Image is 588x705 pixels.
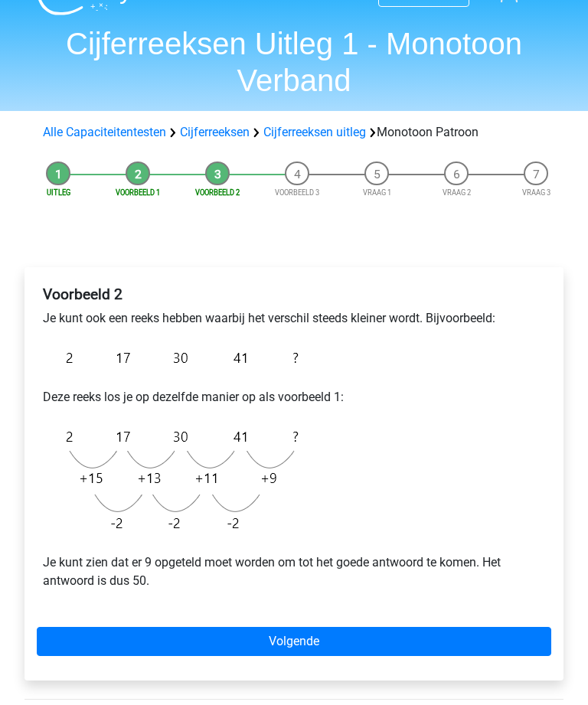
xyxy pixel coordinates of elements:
[43,286,122,304] b: Voorbeeld 2
[363,189,391,197] a: Vraag 1
[263,126,366,140] a: Cijferreeksen uitleg
[43,389,545,407] p: Deze reeks los je op dezelfde manier op als voorbeeld 1:
[116,189,160,197] a: Voorbeeld 1
[180,126,250,140] a: Cijferreeksen
[37,628,551,657] a: Volgende
[275,189,319,197] a: Voorbeeld 3
[11,26,577,100] h1: Cijferreeksen Uitleg 1 - Monotoon Verband
[37,124,551,142] div: Monotoon Patroon
[43,126,166,140] a: Alle Capaciteitentesten
[195,189,240,197] a: Voorbeeld 2
[43,554,545,591] p: Je kunt zien dat er 9 opgeteld moet worden om tot het goede antwoord te komen. Het antwoord is du...
[43,341,306,377] img: Monotonous_Example_2.png
[43,419,306,542] img: Monotonous_Example_2_2.png
[43,310,545,328] p: Je kunt ook een reeks hebben waarbij het verschil steeds kleiner wordt. Bijvoorbeeld:
[47,189,70,197] a: Uitleg
[443,189,471,197] a: Vraag 2
[522,189,550,197] a: Vraag 3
